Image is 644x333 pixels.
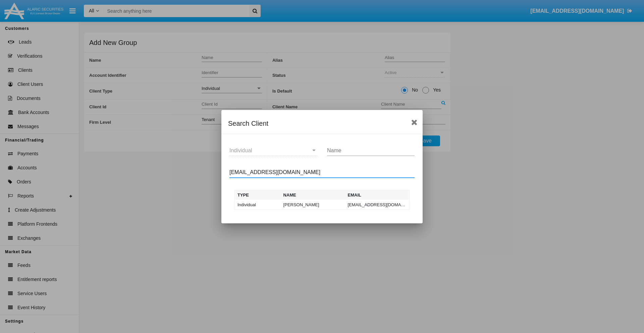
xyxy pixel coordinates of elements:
span: Individual [229,148,252,153]
td: [PERSON_NAME] [281,200,345,210]
th: Name [281,190,345,200]
div: Search Client [228,118,416,129]
th: Type [235,190,281,200]
td: [EMAIL_ADDRESS][DOMAIN_NAME] [345,200,410,210]
td: Individual [235,200,281,210]
th: Email [345,190,410,200]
